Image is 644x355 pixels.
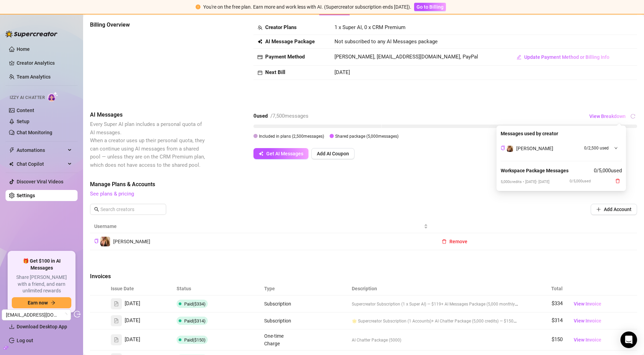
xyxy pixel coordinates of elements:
[258,25,262,30] span: team
[90,121,205,168] span: Every Super AI plan includes a personal quota of AI messages. When a creator uses up their person...
[17,338,33,343] a: Log out
[125,300,140,308] span: [DATE]
[51,300,55,305] span: arrow-right
[113,239,150,244] span: [PERSON_NAME]
[90,220,432,233] th: Username
[441,301,551,307] span: + AI Messages Package (5,000 monthly messages) — $150
[501,168,569,173] strong: Workspace Package Messages
[630,114,635,119] span: reload
[571,336,604,344] a: View Invoice
[184,301,206,307] span: Paid ($334)
[614,146,618,150] span: down
[90,272,206,281] span: Invoices
[589,113,626,119] span: View Breakdown
[511,52,615,63] button: Update Payment Method or Billing Info
[12,297,71,308] button: Earn nowarrow-right
[114,337,119,342] span: file-text
[90,111,206,119] span: AI Messages
[594,167,622,177] span: 0 / 5,000 used
[265,24,297,30] strong: Creator Plans
[17,130,52,135] a: Chat Monitoring
[348,282,523,295] th: Description
[574,317,601,325] span: View Invoice
[184,318,206,324] span: Paid ($314)
[253,113,268,119] strong: 0 used
[100,206,156,213] input: Search creators
[258,70,262,75] span: calendar
[184,337,206,343] span: Paid ($150)
[196,4,200,9] span: exclamation-circle
[570,178,591,184] span: 0 / 5,000 used
[264,333,284,346] span: One-time Charge
[17,108,34,113] a: Content
[6,30,57,37] img: logo-BBDzfeDw.svg
[9,162,14,166] img: Chat Copilot
[501,146,505,151] button: Copy Creator ID
[12,258,71,271] span: 🎁 Get $100 in AI Messages
[90,191,134,197] a: See plans & pricing
[501,131,558,136] strong: Messages used by creator
[317,151,349,156] span: Add AI Coupon
[100,237,110,246] img: Noelle
[436,236,473,247] button: Remove
[94,239,99,243] span: copy
[94,222,422,230] span: Username
[3,345,8,350] span: build
[114,318,119,323] span: file-text
[172,282,260,295] th: Status
[270,113,308,119] span: / 7,500 messages
[507,146,513,152] img: Noelle
[9,324,15,329] span: download
[125,317,140,325] span: [DATE]
[94,207,99,212] span: search
[260,282,304,295] th: Type
[74,311,81,318] span: logout
[17,145,66,156] span: Automations
[265,69,285,75] strong: Next Bill
[259,134,324,139] span: Included in plans ( 2,500 messages)
[524,54,609,60] span: Update Payment Method or Billing Info
[334,24,405,30] span: 1 x Super AI, 0 x CRM Premium
[552,300,563,307] span: $334
[517,55,521,60] span: edit
[334,38,438,46] span: Not subscribed to any AI Messages package
[334,54,478,60] span: [PERSON_NAME], [EMAIL_ADDRESS][DOMAIN_NAME], PayPal
[414,3,446,11] button: Go to Billing
[253,148,308,159] button: Get AI Messages
[17,57,72,69] a: Creator Analytics
[10,94,45,101] span: Izzy AI Chatter
[352,302,441,307] span: Supercreator Subscription (1 x Super AI) — $119
[335,134,399,139] span: Shared package ( 5,000 messages)
[90,21,206,29] span: Billing Overview
[266,151,303,156] span: Get AI Messages
[431,318,517,324] span: + AI Chatter Package (5,000 credits) — $150
[17,119,29,124] a: Setup
[107,282,172,295] th: Issue Date
[571,300,604,308] a: View Invoice
[604,207,632,212] span: Add Account
[12,274,71,294] span: Share [PERSON_NAME] with a friend, and earn unlimited rewards
[442,239,447,244] span: delete
[265,54,305,60] strong: Payment Method
[501,146,505,150] span: copy
[9,147,15,153] span: thunderbolt
[584,145,609,152] span: 0 / 2,500 used
[311,148,355,159] button: Add AI Coupon
[17,324,67,329] span: Download Desktop App
[596,207,601,212] span: plus
[264,301,291,307] span: Subscription
[501,142,622,155] div: Copy Creator IDNoelle[PERSON_NAME]0/2,500 used
[334,69,350,75] span: [DATE]
[28,300,48,306] span: Earn now
[17,158,66,170] span: Chat Copilot
[620,331,637,348] div: Open Intercom Messenger
[258,55,262,60] span: credit-card
[114,301,119,306] span: file-text
[589,111,626,122] button: View Breakdown
[501,180,549,184] span: 5,000 credits • [DATE] - [DATE]
[574,336,601,344] span: View Invoice
[17,193,35,198] a: Settings
[571,317,604,325] a: View Invoice
[17,179,63,184] a: Discover Viral Videos
[6,310,67,320] span: snoelle702@gmail.com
